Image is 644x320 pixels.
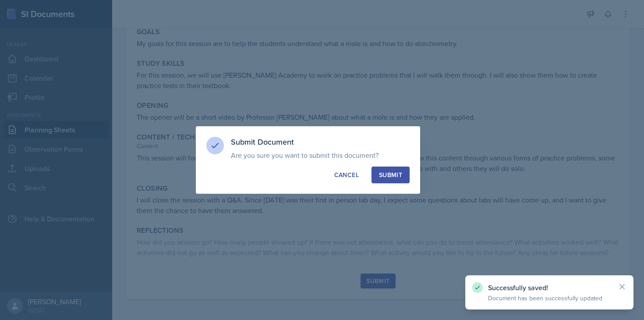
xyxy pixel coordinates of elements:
button: Submit [372,167,410,183]
button: Cancel [327,167,366,183]
p: Document has been successfully updated [488,294,611,302]
p: Successfully saved! [488,283,611,292]
div: Cancel [334,171,359,179]
div: Submit [379,171,402,179]
h3: Submit Document [231,137,410,147]
p: Are you sure you want to submit this document? [231,151,410,160]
